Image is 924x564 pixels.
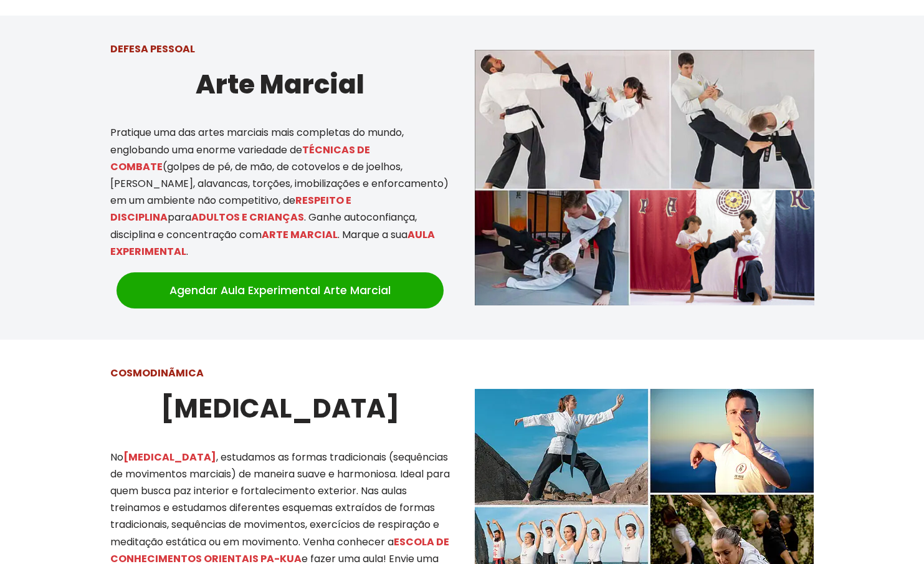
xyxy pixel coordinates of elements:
a: Agendar Aula Experimental Arte Marcial [117,272,444,308]
mark: ARTE MARCIAL [262,227,338,242]
mark: TÉCNICAS DE COMBATE [110,143,370,174]
p: Pratique uma das artes marciais mais completas do mundo, englobando uma enorme variedade de (golp... [110,124,450,260]
mark: [MEDICAL_DATA] [123,450,216,464]
mark: ADULTOS E CRIANÇAS [191,210,304,224]
mark: AULA EXPERIMENTAL [110,227,435,259]
strong: COSMODINÃMICA [110,366,204,380]
strong: [MEDICAL_DATA] [161,390,399,427]
h2: Arte Marcial [110,64,450,105]
strong: DEFESA PESSOAL [110,42,195,56]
